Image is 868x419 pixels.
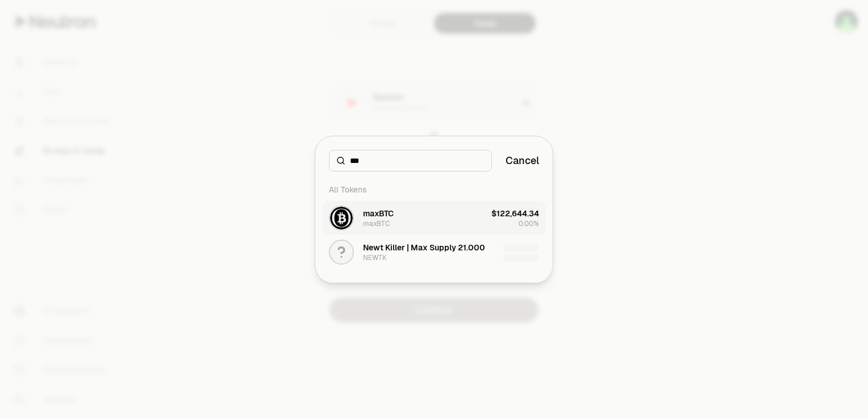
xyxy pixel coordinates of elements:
div: NEWTK [363,253,387,262]
div: $122,644.34 [491,208,539,219]
img: maxBTC Logo [330,207,353,229]
div: maxBTC [363,208,394,219]
button: maxBTC LogomaxBTCmaxBTC$122,644.340.00% [322,201,546,235]
div: maxBTC [363,219,390,228]
div: Newt Killer | Max Supply 21.000 [363,242,485,253]
div: All Tokens [322,178,546,201]
button: Newt Killer | Max Supply 21.000NEWTK [322,235,546,269]
span: 0.00% [519,219,539,228]
button: Cancel [506,153,539,169]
